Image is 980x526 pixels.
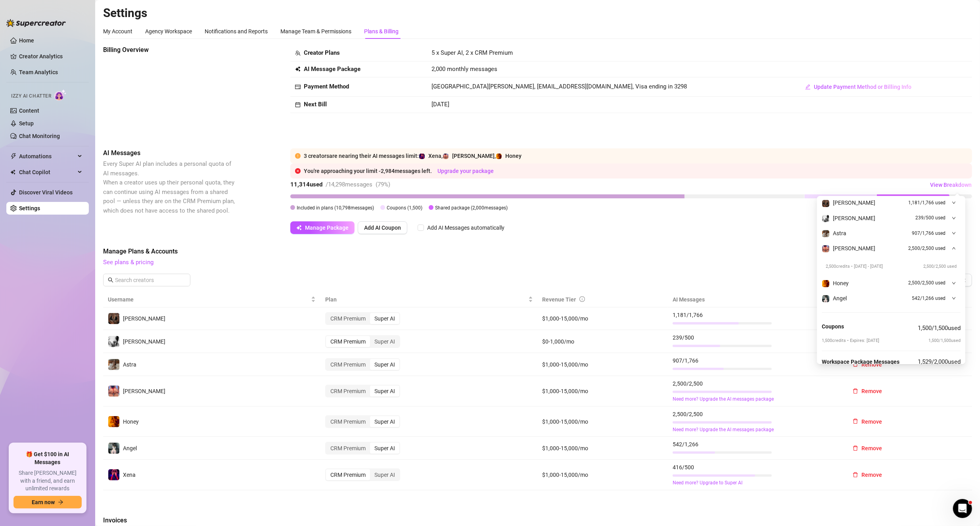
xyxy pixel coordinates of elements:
[853,418,858,424] span: delete
[428,153,441,159] span: Xena
[928,337,961,344] span: 1,500 / 1,500 used
[799,81,918,93] button: Update Payment Method or Billing Info
[443,154,449,159] img: Stella
[505,153,522,159] span: Honey
[543,296,576,303] span: Revenue Tier
[103,27,132,36] div: My Account
[387,205,422,211] span: Coupons ( 1,500 )
[673,479,837,487] a: Need more? Upgrade to Super AI
[822,280,829,287] img: Honey
[822,211,961,226] div: Elsie[PERSON_NAME]239/500 used
[108,336,119,347] img: Elsie
[918,324,961,333] span: 1,500 / 1,500 used
[579,296,585,302] span: info-circle
[673,463,837,472] span: 416 / 500
[325,358,400,371] div: segmented control
[11,92,51,100] span: Izzy AI Chatter
[54,89,67,101] img: AI Chatter
[295,168,301,174] span: close-circle
[326,359,370,370] div: CRM Premium
[13,451,82,466] span: 🎁 Get $100 in AI Messages
[419,154,425,159] img: Xena
[123,388,165,394] span: [PERSON_NAME]
[326,181,372,188] span: / 14,298 messages
[103,45,236,55] span: Billing Overview
[833,230,846,236] span: Astra
[673,395,837,403] a: Need more? Upgrade the AI messages package
[822,245,829,252] img: Stella
[432,83,687,90] span: [GEOGRAPHIC_DATA][PERSON_NAME], [EMAIL_ADDRESS][DOMAIN_NAME], Visa ending in 3298
[930,179,972,191] button: View Breakdown
[861,472,882,478] span: Remove
[280,27,351,36] div: Manage Team & Permissions
[822,337,879,344] span: 1,500 credits • Expires: [DATE]
[370,386,399,397] div: Super AI
[58,499,63,505] span: arrow-right
[19,150,75,163] span: Automations
[19,108,39,114] a: Content
[103,516,236,525] span: Invoices
[19,205,40,211] a: Settings
[103,6,972,21] h2: Settings
[295,50,301,56] span: team
[452,153,495,159] span: [PERSON_NAME]
[295,102,301,108] span: calendar
[123,361,136,368] span: Astra
[325,385,400,397] div: segmented control
[846,442,888,455] button: Remove
[952,281,956,285] span: down
[673,356,837,365] span: 907 / 1,766
[538,460,668,490] td: $1,000-15,000/mo
[364,225,401,231] span: Add AI Coupon
[290,181,322,188] strong: 11,314 used
[370,443,399,454] div: Super AI
[326,416,370,427] div: CRM Premium
[822,200,829,207] img: Nina
[853,388,858,394] span: delete
[673,379,837,388] span: 2,500 / 2,500
[304,49,340,56] strong: Creator Plans
[952,296,956,300] span: down
[538,330,668,353] td: $0-1,000/mo
[805,84,811,90] span: edit
[432,101,449,108] span: [DATE]
[32,499,55,505] span: Earn now
[19,120,34,127] a: Setup
[325,335,400,348] div: segmented control
[833,280,849,286] span: Honey
[437,168,494,174] a: Upgrade your package
[833,245,875,251] span: [PERSON_NAME]
[833,295,847,301] span: Angel
[953,499,972,518] iframe: Intercom live chat
[19,69,58,75] a: Team Analytics
[108,359,119,370] img: Astra
[846,415,888,428] button: Remove
[10,169,15,175] img: Chat Copilot
[538,353,668,376] td: $1,000-15,000/mo
[673,333,837,342] span: 239 / 500
[822,195,961,210] div: Nina[PERSON_NAME]1,181/1,766 used
[325,442,400,455] div: segmented control
[305,225,349,231] span: Manage Package
[19,37,34,44] a: Home
[145,27,192,36] div: Agency Workspace
[853,472,858,478] span: delete
[108,277,113,283] span: search
[673,311,837,319] span: 1,181 / 1,766
[861,418,882,425] span: Remove
[915,214,945,222] span: 239 / 500 used
[123,445,137,451] span: Angel
[861,388,882,394] span: Remove
[853,361,858,367] span: delete
[123,418,139,425] span: Honey
[861,445,882,451] span: Remove
[304,101,327,108] strong: Next Bill
[370,416,399,427] div: Super AI
[538,407,668,437] td: $1,000-15,000/mo
[432,49,513,56] span: 5 x Super AI, 2 x CRM Premium
[370,359,399,370] div: Super AI
[108,313,119,324] img: Nina
[325,415,400,428] div: segmented control
[918,357,961,369] span: 1,529 / 2,000 used
[538,437,668,460] td: $1,000-15,000/mo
